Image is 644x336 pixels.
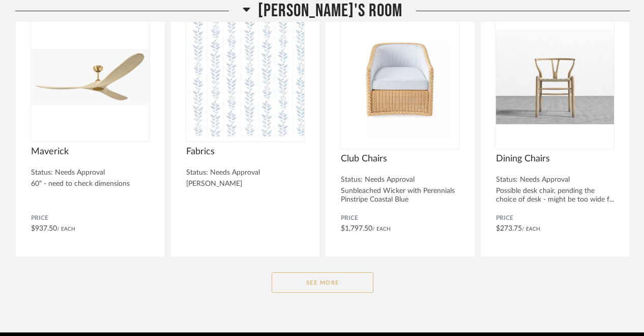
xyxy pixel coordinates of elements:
span: Club Chairs [341,153,459,164]
span: Price [31,214,150,222]
span: Dining Chairs [496,153,614,164]
span: Price [496,214,614,222]
img: undefined [31,13,150,141]
span: Maverick [31,146,150,157]
div: Possible desk chair, pending the choice of desk - might be too wide f... [496,187,614,204]
span: $273.75 [496,225,522,232]
div: Status: Needs Approval [186,169,305,177]
span: / Each [522,227,540,232]
div: Status: Needs Approval [31,169,150,177]
span: / Each [57,227,75,232]
div: 0 [341,13,459,141]
div: Status: Needs Approval [496,176,614,184]
span: / Each [372,227,391,232]
span: $1,797.50 [341,225,372,232]
button: See More [272,272,373,293]
span: Price [341,214,459,222]
span: Fabrics [186,146,305,157]
div: [PERSON_NAME] [186,180,305,188]
div: Sunbleached Wicker with Perennials Pinstripe Coastal Blue [341,187,459,204]
img: undefined [496,13,614,141]
img: undefined [341,13,459,141]
div: Status: Needs Approval [341,176,459,184]
span: $937.50 [31,225,57,232]
img: undefined [186,13,305,141]
div: 0 [496,13,614,141]
div: 60" - need to check dimensions [31,180,150,188]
